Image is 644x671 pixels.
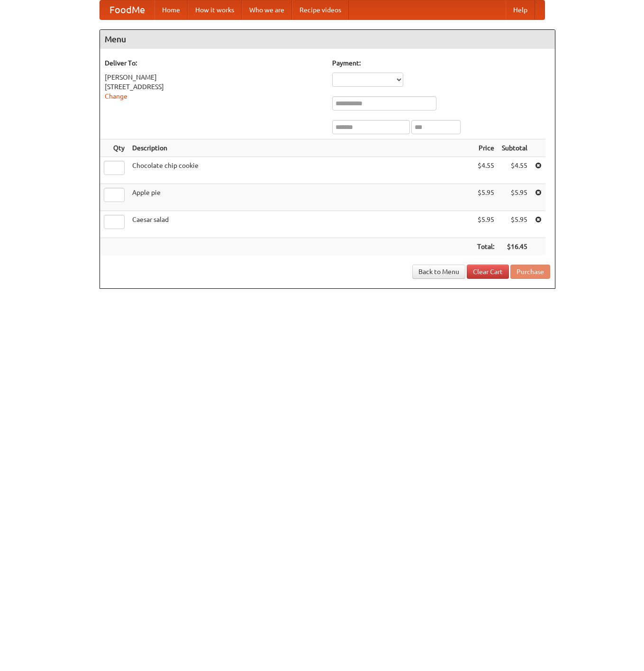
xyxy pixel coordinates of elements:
[242,0,292,19] a: Who we are
[473,238,498,256] th: Total:
[506,0,535,19] a: Help
[100,0,154,19] a: FoodMe
[473,157,498,184] td: $4.55
[498,238,531,256] th: $16.45
[498,139,531,157] th: Subtotal
[100,139,128,157] th: Qty
[154,0,188,19] a: Home
[473,211,498,238] td: $5.95
[473,139,498,157] th: Price
[105,58,323,68] h5: Deliver To:
[412,265,465,279] a: Back to Menu
[128,184,473,211] td: Apple pie
[510,265,550,279] button: Purchase
[498,184,531,211] td: $5.95
[105,82,323,92] div: [STREET_ADDRESS]
[292,0,349,19] a: Recipe videos
[188,0,242,19] a: How it works
[467,265,509,279] a: Clear Cart
[128,139,473,157] th: Description
[128,211,473,238] td: Caesar salad
[332,58,550,68] h5: Payment:
[473,184,498,211] td: $5.95
[105,92,127,100] a: Change
[105,73,323,82] div: [PERSON_NAME]
[100,30,555,49] h4: Menu
[498,157,531,184] td: $4.55
[498,211,531,238] td: $5.95
[128,157,473,184] td: Chocolate chip cookie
